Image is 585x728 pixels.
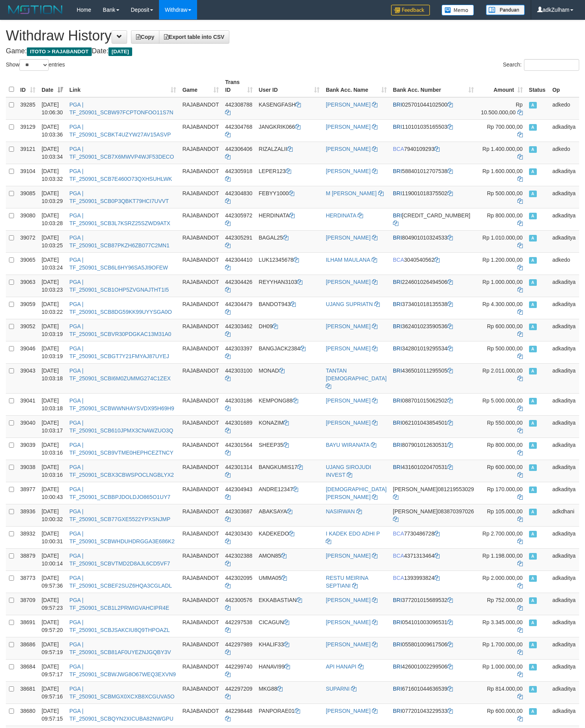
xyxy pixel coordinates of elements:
td: 442303430 [222,526,255,548]
span: Approved - Marked by adkaditya [529,279,537,286]
td: 807901012630531 [390,437,477,460]
td: 39063 [17,275,38,297]
a: PGA | TF_250901_SCBEF2SUZ6HQA3CGLADL [69,575,172,589]
td: adkaditya [549,119,579,142]
a: PGA | TF_250901_SCBVR30PDGKAC13M31A0 [69,323,171,337]
td: KASENGFASH [256,97,323,120]
td: REYYHAN3103 [256,275,323,297]
span: Approved - Marked by adkaditya [529,486,537,493]
a: SUPARNI [326,686,349,692]
td: 442303397 [222,341,255,363]
span: BRI [393,279,402,285]
a: [PERSON_NAME] [326,101,370,108]
a: PGA | TF_250901_SCBKT4UZYW27AV15ASVP [69,124,171,138]
td: 39039 [17,437,38,460]
a: PGA | TF_250901_SCBW97FCPTONFOO11S7N [69,101,173,115]
td: RAJABANDOT [179,393,222,415]
td: adkedo [549,97,579,120]
td: 39065 [17,252,38,275]
span: BRI [393,168,402,174]
td: FEBYY1000 [256,186,323,208]
td: MONAD [256,363,323,393]
td: RAJABANDOT [179,341,222,363]
th: Bank Acc. Name: activate to sort column ascending [323,75,390,97]
span: Rp 800.000,00 [487,212,523,219]
th: Link: activate to sort column ascending [66,75,179,97]
td: adkaditya [549,415,579,437]
td: [DATE] 10:00:43 [38,482,66,504]
a: PGA | TF_250901_SCBWHDUHDRGGA3E686K2 [69,530,175,544]
td: JANGKRIK066 [256,119,323,142]
a: [PERSON_NAME] [326,168,370,174]
td: RAJABANDOT [179,548,222,570]
a: [PERSON_NAME] [326,641,370,647]
td: BANGKUMIS17 [256,460,323,482]
td: [DATE] 10:03:18 [38,393,66,415]
label: Search: [503,59,579,71]
td: 373401018135538 [390,297,477,319]
td: 442305972 [222,208,255,230]
td: [DATE] 10:03:28 [38,208,66,230]
td: RAJABANDOT [179,119,222,142]
td: [DATE] 10:00:32 [38,504,66,526]
td: BANDOT943 [256,297,323,319]
td: 39059 [17,297,38,319]
td: 224601026494506 [390,275,477,297]
a: PGA | TF_250901_SCBGT7Y21FMYAJ87UYEJ [69,345,169,359]
td: adkaditya [549,208,579,230]
td: [DATE] 10:03:34 [38,142,66,164]
a: PGA | TF_250901_SCBWJWG8O67WEQ3EXVN9 [69,663,176,677]
label: Show entries [6,59,65,71]
td: 38977 [17,482,38,504]
td: RAJABANDOT [179,504,222,526]
span: Export table into CSV [164,34,224,40]
td: 083870397026 [390,504,477,526]
td: 442304410 [222,252,255,275]
td: RAJABANDOT [179,460,222,482]
span: Rp 1.200.000,00 [482,257,523,263]
a: TANTAN [DEMOGRAPHIC_DATA] [326,367,387,381]
span: Rp 500.000,00 [487,190,523,196]
span: Approved - Marked by adkaditya [529,442,537,449]
a: Export table into CSV [159,30,229,44]
a: PGA | TF_250901_SCB0P3QBKT79HCI7UVVT [69,190,169,204]
th: Op [549,75,579,97]
span: Approved - Marked by adkaditya [529,124,537,131]
span: BCA [393,257,404,263]
h4: Game: Date: [6,47,579,55]
td: 442301564 [222,437,255,460]
td: RAJABANDOT [179,186,222,208]
td: 442303100 [222,363,255,393]
span: Approved - Marked by adkaditya [529,420,537,427]
span: [DATE] [108,47,132,56]
td: 442304479 [222,297,255,319]
a: [PERSON_NAME] [326,597,370,603]
a: PGA | TF_250901_SCB7E460O73QXHSUHLWK [69,168,172,182]
td: RAJABANDOT [179,230,222,252]
td: RAJABANDOT [179,526,222,548]
span: Rp 1.010.000,00 [482,234,523,241]
img: MOTION_logo.png [6,4,65,16]
a: [PERSON_NAME] [326,146,370,152]
td: [DATE] 10:03:18 [38,363,66,393]
td: RIZALZALII [256,142,323,164]
a: PGA | TF_250901_SCB1OHP5ZVGNAJTHT1I5 [69,279,169,293]
span: BRI [393,367,402,374]
a: BAYU WIRANATA [326,442,369,448]
td: adkaditya [549,460,579,482]
a: PGA | TF_250901_SCBWWNHAYSVDX95H69H9 [69,397,174,411]
td: 4371313464 [390,548,477,570]
td: 442304768 [222,119,255,142]
td: [DATE] 10:03:23 [38,275,66,297]
a: [PERSON_NAME] [326,124,370,130]
td: HERDINATA [256,208,323,230]
span: Approved - Marked by adkaditya [529,324,537,330]
td: 119001018375502 [390,186,477,208]
a: RESTU MEIRINA SEPTIANI [326,575,368,589]
td: adkaditya [549,186,579,208]
span: Approved - Marked by adkaditya [529,168,537,175]
td: 062101043854501 [390,415,477,437]
a: PGA | TF_250901_SCBX3CBWSPOCLNGBLYX2 [69,464,174,478]
th: Trans ID: activate to sort column ascending [222,75,255,97]
span: BCA [393,553,404,559]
